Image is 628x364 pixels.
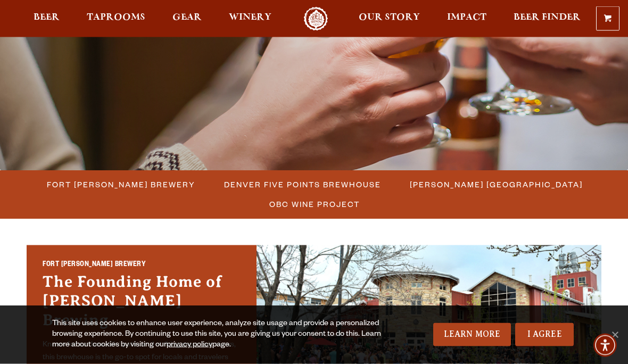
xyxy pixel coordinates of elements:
span: Taprooms [87,13,145,22]
div: This site uses cookies to enhance user experience, analyze site usage and provide a personalized ... [52,319,397,351]
span: Beer [34,13,60,22]
a: OBC Wine Project [263,197,365,212]
a: Taprooms [80,7,152,31]
span: Our Story [359,13,420,22]
span: OBC Wine Project [269,197,360,212]
a: Beer [27,7,67,31]
span: Beer Finder [514,13,581,22]
span: Gear [172,13,202,22]
span: Winery [229,13,271,22]
a: I Agree [515,323,574,346]
span: [PERSON_NAME] [GEOGRAPHIC_DATA] [410,177,583,193]
a: [PERSON_NAME] [GEOGRAPHIC_DATA] [403,177,588,193]
h3: The Founding Home of [PERSON_NAME] Brewing [43,272,241,335]
a: Learn More [433,323,511,346]
a: Winery [222,7,278,31]
a: Odell Home [296,7,336,31]
div: Accessibility Menu [593,334,617,357]
a: Fort [PERSON_NAME] Brewery [40,177,201,193]
a: Our Story [352,7,427,31]
a: Beer Finder [507,7,588,31]
span: Impact [447,13,486,22]
h2: Fort [PERSON_NAME] Brewery [43,260,241,272]
span: Denver Five Points Brewhouse [224,177,381,193]
a: Impact [440,7,493,31]
a: Gear [166,7,209,31]
a: Denver Five Points Brewhouse [218,177,386,193]
a: privacy policy [167,341,212,350]
span: Fort [PERSON_NAME] Brewery [47,177,195,193]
